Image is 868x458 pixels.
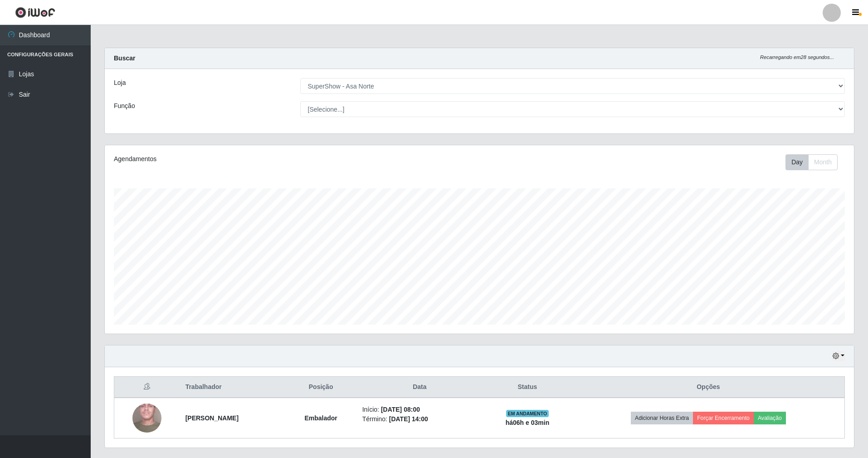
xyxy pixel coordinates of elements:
[15,7,55,18] img: CoreUI Logo
[506,410,549,417] span: EM ANDAMENTO
[114,78,126,88] label: Loja
[185,414,239,422] strong: [PERSON_NAME]
[389,415,428,423] time: [DATE] 14:00
[132,386,161,450] img: 1705933519386.jpeg
[631,412,693,424] button: Adicionar Horas Extra
[785,154,809,170] button: Day
[381,406,420,413] time: [DATE] 08:00
[362,414,478,424] li: Término:
[785,154,838,170] div: First group
[754,412,786,424] button: Avaliação
[362,405,478,414] li: Início:
[760,54,834,60] i: Recarregando em 28 segundos...
[572,377,845,398] th: Opções
[357,377,483,398] th: Data
[483,377,572,398] th: Status
[808,154,838,170] button: Month
[285,377,357,398] th: Posição
[114,154,410,164] div: Agendamentos
[693,412,754,424] button: Forçar Encerramento
[114,54,135,62] strong: Buscar
[785,154,845,170] div: Toolbar with button groups
[304,414,337,422] strong: Embalador
[114,101,135,111] label: Função
[506,419,550,426] strong: há 06 h e 03 min
[180,377,285,398] th: Trabalhador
